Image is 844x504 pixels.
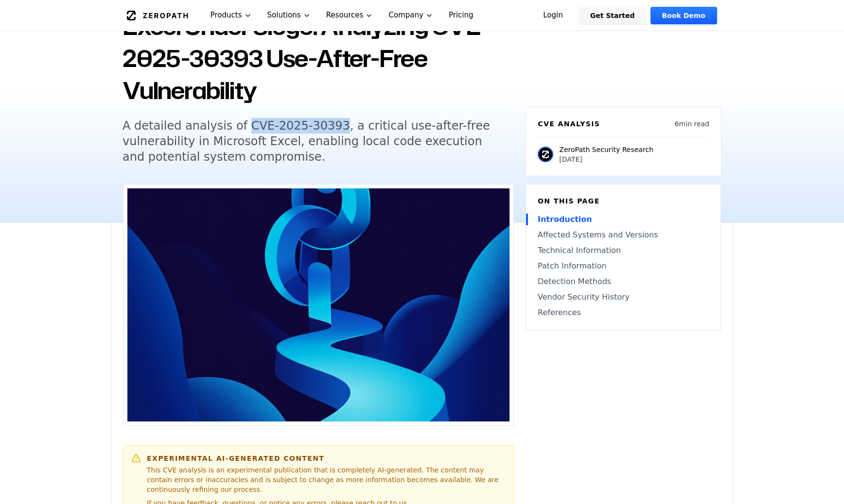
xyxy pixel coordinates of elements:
[123,10,514,106] h1: Excel Under Siege: Analyzing CVE-2025-30393 Use-After-Free Vulnerability
[538,196,709,206] h6: On this page
[538,307,709,319] a: References
[538,245,709,256] a: Technical Information
[538,214,709,225] a: Introduction
[538,260,709,272] a: Patch Information
[538,291,709,303] a: Vendor Security History
[123,118,496,165] h5: A detailed analysis of CVE-2025-30393, a critical use-after-free vulnerability in Microsoft Excel...
[559,145,653,154] p: ZeroPath Security Research
[579,7,647,24] a: Get Started
[147,454,506,463] h6: Experimental AI-Generated Content
[538,276,709,287] a: Detection Methods
[538,147,553,162] img: ZeroPath Security Research
[559,154,653,164] p: [DATE]
[531,7,575,24] a: Login
[651,7,717,24] a: Book Demo
[147,465,506,494] p: This CVE analysis is an experimental publication that is completely AI-generated. The content may...
[675,119,709,129] p: 6 min read
[538,119,600,129] h6: CVE Analysis
[127,188,510,421] img: Excel Under Siege: Analyzing CVE-2025-30393 Use-After-Free Vulnerability
[538,229,709,241] a: Affected Systems and Versions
